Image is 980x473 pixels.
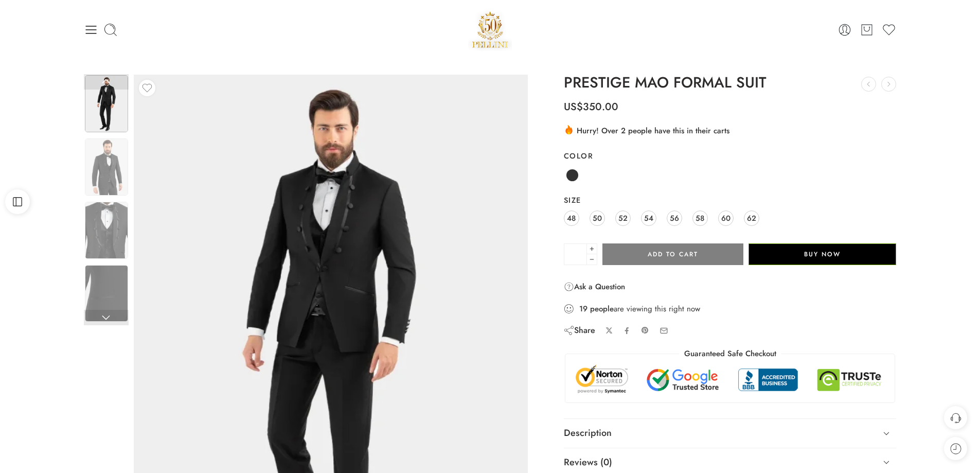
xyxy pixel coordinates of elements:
[747,211,756,225] span: 62
[564,243,587,265] input: Product quantity
[564,281,625,293] a: Ask a Question
[602,243,743,265] button: Add to cart
[573,364,887,395] img: Trust
[641,326,649,335] a: Pin on Pinterest
[749,243,896,265] button: Buy Now
[331,338,331,338] div: Loading image
[564,211,579,226] a: 48
[721,211,730,225] span: 60
[85,265,128,322] img: Artboard 39
[667,211,682,226] a: 56
[670,211,679,225] span: 56
[85,75,128,132] img: Artboard 39
[641,211,656,226] a: 54
[564,99,583,114] span: US$
[564,124,897,136] div: Hurry! Over 2 people have this in their carts
[85,202,128,259] img: Artboard 39
[564,195,897,205] label: Size
[605,327,613,335] a: Share on X
[567,211,576,225] span: 48
[882,23,896,37] a: Wishlist
[615,211,631,226] a: 52
[564,151,897,161] label: Color
[718,211,734,226] a: 60
[660,326,668,335] a: Email to your friends
[590,304,614,314] strong: people
[564,303,897,314] div: are viewing this right now
[744,211,759,226] a: 62
[590,211,605,226] a: 50
[564,325,595,336] div: Share
[85,138,128,196] img: Artboard 39
[692,211,708,226] a: 58
[593,211,602,225] span: 50
[468,8,512,51] a: Pellini -
[838,23,852,37] a: Login / Register
[696,211,704,225] span: 58
[860,23,874,37] a: Cart
[618,211,628,225] span: 52
[564,99,618,114] bdi: 350.00
[579,304,587,314] strong: 19
[564,419,897,448] a: Description
[564,75,897,91] h1: PRESTIGE MAO FORMAL SUIT
[468,8,512,51] img: Pellini
[644,211,653,225] span: 54
[623,327,631,335] a: Share on Facebook
[679,348,781,359] legend: Guaranteed Safe Checkout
